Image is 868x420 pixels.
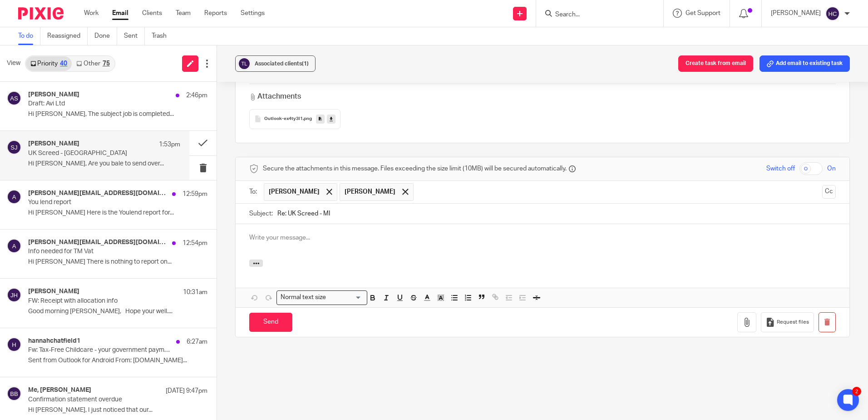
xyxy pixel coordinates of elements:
[124,27,145,45] a: Sent
[9,114,168,126] b: Usk House. [GEOGRAPHIC_DATA]. [GEOGRAPHIC_DATA], [GEOGRAPHIC_DATA]. [GEOGRAPHIC_DATA]. NP18 2LH
[269,187,320,196] span: [PERSON_NAME]
[18,27,40,45] a: To do
[103,60,110,67] div: 75
[766,164,795,173] span: Switch off
[302,61,309,66] span: (1)
[28,258,207,266] p: Hi [PERSON_NAME] There is nothing to report on...
[235,55,316,72] button: Associated clients(1)
[9,114,15,120] b: A:
[18,7,64,20] img: Pixie
[28,346,172,354] p: Fw: Tax-Free Childcare - your government payments have stopped - action required
[771,9,821,18] p: [PERSON_NAME]
[182,239,207,248] p: 12:54pm
[28,248,172,255] p: Info needed for TM Vat
[28,396,172,404] p: Confirmation statement overdue
[263,164,567,173] span: Secure the attachments in this message. Files exceeding the size limit (10MB) will be secured aut...
[9,107,17,114] b: Mo
[28,386,91,394] h4: Me, [PERSON_NAME]
[112,9,128,18] a: Email
[345,187,395,196] span: [PERSON_NAME]
[60,60,67,67] div: 40
[28,357,207,365] p: Sent from Outlook for Android From: [DOMAIN_NAME]...
[237,57,251,70] img: svg%3E
[8,139,30,146] a: LinkedIn
[7,190,21,204] img: svg%3E
[21,107,23,114] b: :
[28,297,172,305] p: FW: Receipt with allocation info
[28,140,79,148] h4: [PERSON_NAME]
[15,98,38,106] a: sjones
[28,199,172,206] p: You lend report
[176,9,191,18] a: Team
[17,106,21,114] b: b
[72,56,114,71] a: Other75
[28,337,80,345] h4: hannahchatfield1
[7,337,21,352] img: svg%3E
[59,107,77,114] b: Office:
[759,55,850,72] button: Add email to existing task
[28,308,207,315] p: Good morning [PERSON_NAME], Hope your well....
[182,190,207,199] p: 12:59pm
[554,11,636,19] input: Search
[7,239,21,253] img: svg%3E
[28,288,79,295] h4: [PERSON_NAME]
[678,55,753,72] button: Create task from email
[9,81,102,88] b: Business Development Manager
[276,290,367,305] div: Search for option
[187,337,207,346] p: 6:27am
[94,27,117,45] a: Done
[84,9,99,18] a: Work
[183,288,207,297] p: 10:31am
[159,140,180,149] p: 1:53pm
[7,59,20,68] span: View
[777,319,809,326] span: Request files
[686,10,720,16] span: Get Support
[142,9,162,18] a: Clients
[761,312,814,333] button: Request files
[329,293,362,302] input: Search for option
[249,187,259,196] label: To:
[249,109,340,129] button: Outlook-ex4ty3l1.png
[47,27,88,45] a: Reassigned
[7,386,21,401] img: svg%3E
[249,91,301,102] h3: Attachments
[249,209,273,218] label: Subject:
[26,56,72,71] a: Priority40
[9,87,48,94] b: Oxford Office
[204,9,227,18] a: Reports
[9,73,70,81] b: [PERSON_NAME]
[152,27,173,45] a: Trash
[264,116,303,122] span: Outlook-ex4ty3l1
[7,288,21,302] img: svg%3E
[186,91,207,100] p: 2:46pm
[279,293,328,302] span: Normal text size
[28,406,207,414] p: Hi [PERSON_NAME], I just noticed that our...
[9,100,15,106] b: E:
[28,190,168,197] h4: [PERSON_NAME][EMAIL_ADDRESS][DOMAIN_NAME]
[166,386,207,395] p: [DATE] 9:47pm
[25,107,58,114] b: 07956873650
[7,140,21,155] img: svg%3E
[255,61,309,66] span: Associated clients
[28,100,172,108] p: Draft: Avi Ltd
[822,185,836,199] button: Cc
[79,107,116,114] b: 01633 262722 |
[1,177,276,228] img: Outlook-ex4ty3l1.png
[7,91,21,105] img: svg%3E
[28,110,207,118] p: Hi [PERSON_NAME], The subject job is completed...
[827,164,836,173] span: On
[38,100,88,106] a: @[DOMAIN_NAME]
[28,150,150,157] p: UK Screed - [GEOGRAPHIC_DATA]
[28,209,207,217] p: Hi [PERSON_NAME] Here is the Youlend report for...
[303,116,312,122] span: .png
[28,91,79,99] h4: [PERSON_NAME]
[825,6,840,21] img: svg%3E
[241,9,265,18] a: Settings
[28,239,168,246] h4: [PERSON_NAME][EMAIL_ADDRESS][DOMAIN_NAME]
[28,160,180,168] p: Hi [PERSON_NAME], Are you bale to send over...
[58,107,59,114] b: |
[249,313,292,332] input: Send
[852,387,861,396] div: 2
